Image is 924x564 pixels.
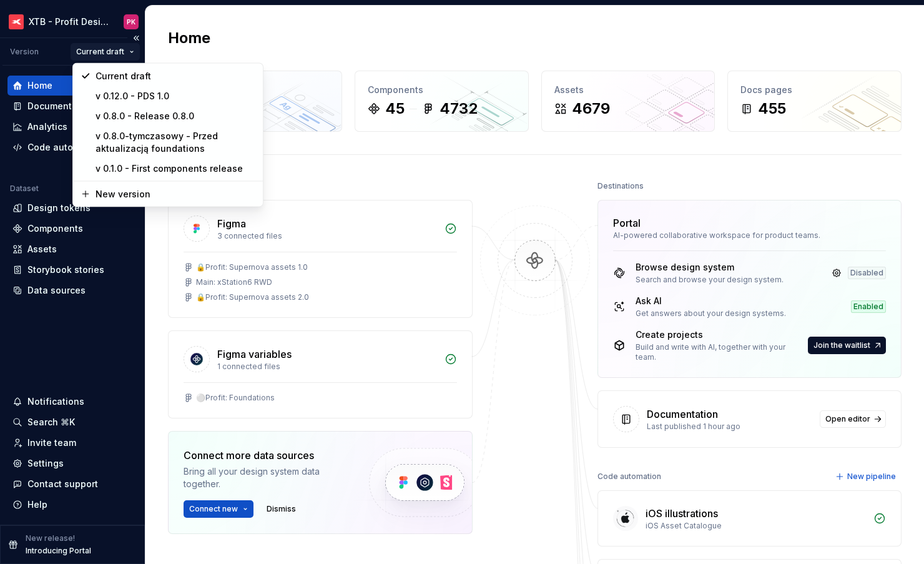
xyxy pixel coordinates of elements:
[96,90,255,102] div: v 0.12.0 - PDS 1.0
[96,70,255,82] div: Current draft
[96,130,255,155] div: v 0.8.0-tymczasowy - Przed aktualizacją foundations
[96,110,255,122] div: v 0.8.0 - Release 0.8.0
[96,162,255,175] div: v 0.1.0 - First components release
[96,188,255,200] div: New version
